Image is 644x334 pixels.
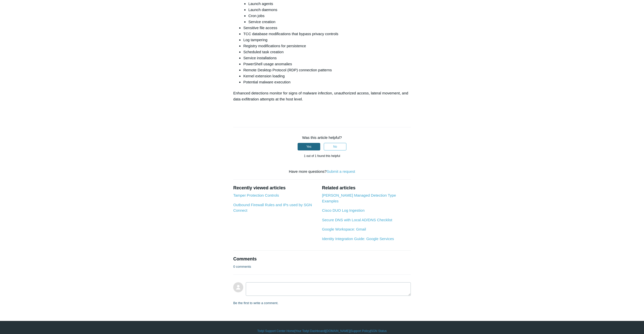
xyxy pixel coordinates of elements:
li: Cron jobs [248,13,411,19]
li: PowerShell usage anomalies [243,61,411,67]
li: Log tampering [243,37,411,43]
li: Launch agents [248,1,411,7]
a: Secure DNS with Local AD/DNS Checklist [322,218,392,222]
h2: Related articles [322,185,411,191]
span: Was this article helpful? [302,135,342,140]
a: Support Policy [351,329,370,333]
a: [PERSON_NAME] Managed Detection Type Examples [322,193,396,203]
textarea: Add your comment [246,282,411,296]
li: Service creation [248,19,411,25]
li: Registry modifications for persistence [243,43,411,49]
p: Enhanced detections monitor for signs of malware infection, unauthorized access, lateral movement... [233,90,411,102]
li: Sensitive file access [243,25,411,31]
a: [DOMAIN_NAME] [326,329,350,333]
a: Your Todyl Dashboard [295,329,325,333]
a: Cisco DUO Log Ingestion [322,208,365,212]
li: Potential malware execution [243,79,411,85]
h2: Comments [233,256,411,262]
p: 0 comments [233,264,251,269]
a: SGN Status [371,329,387,333]
h2: Recently viewed articles [233,185,317,191]
p: Be the first to write a comment. [233,301,278,306]
a: Outbound Firewall Rules and IPs used by SGN Connect [233,203,312,213]
div: | | | | [176,329,468,333]
button: This article was not helpful [324,143,346,150]
li: Remote Desktop Protocol (RDP) connection patterns [243,67,411,73]
a: Submit a request [327,169,355,174]
button: This article was helpful [298,143,320,150]
a: Google Workspace: Gmail [322,227,366,231]
a: Todyl Support Center Home [257,329,295,333]
span: 1 out of 1 found this helpful [304,154,340,158]
li: Kernel extension loading [243,73,411,79]
li: Scheduled task creation [243,49,411,55]
div: Have more questions? [233,169,411,175]
li: Service installations [243,55,411,61]
li: Launch daemons [248,7,411,13]
li: TCC database modifications that bypass privacy controls [243,31,411,37]
a: Tamper Protection Controls [233,193,279,197]
a: Identity Integration Guide: Google Services [322,237,394,241]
